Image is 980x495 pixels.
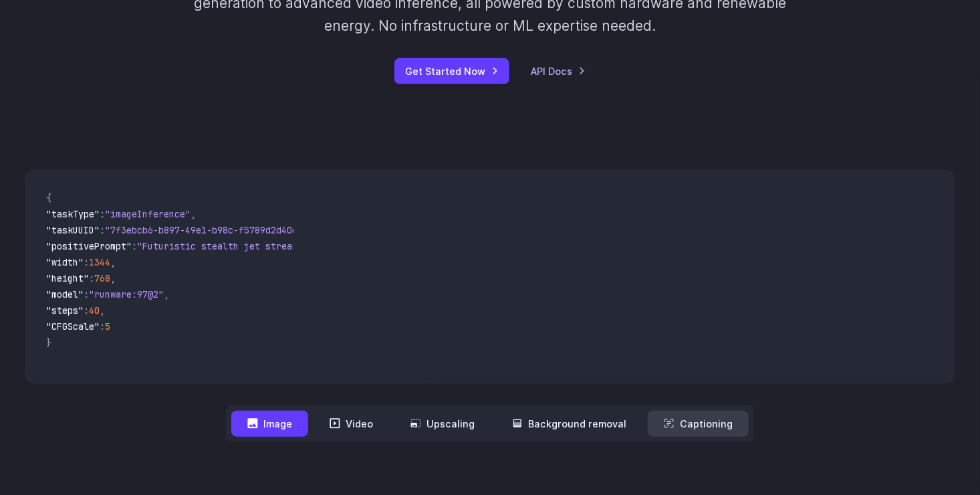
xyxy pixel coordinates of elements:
button: Image [231,411,308,437]
span: , [164,288,169,300]
span: : [84,288,89,300]
span: "runware:97@2" [89,288,164,300]
button: Upscaling [394,411,491,437]
span: , [191,208,196,220]
span: "taskType" [46,208,100,220]
span: 5 [105,320,110,332]
span: : [100,320,105,332]
span: 768 [94,272,110,284]
span: : [84,256,89,268]
span: "width" [46,256,84,268]
span: : [132,240,137,252]
span: "model" [46,288,84,300]
span: 1344 [89,256,110,268]
a: Get Started Now [394,58,509,84]
a: API Docs [531,64,586,79]
span: "height" [46,272,89,284]
span: , [100,304,105,316]
span: "steps" [46,304,84,316]
span: "taskUUID" [46,224,100,236]
span: } [46,336,51,349]
span: "imageInference" [105,208,191,220]
button: Captioning [648,411,749,437]
span: : [100,224,105,236]
span: : [89,272,94,284]
span: "Futuristic stealth jet streaking through a neon-lit cityscape with glowing purple exhaust" [137,240,624,252]
span: 40 [89,304,100,316]
span: { [46,192,51,204]
span: "CFGScale" [46,320,100,332]
span: : [84,304,89,316]
span: "positivePrompt" [46,240,132,252]
button: Background removal [496,411,642,437]
span: , [110,272,116,284]
span: : [100,208,105,220]
span: "7f3ebcb6-b897-49e1-b98c-f5789d2d40d7" [105,224,308,236]
span: , [110,256,116,268]
button: Video [314,411,389,437]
